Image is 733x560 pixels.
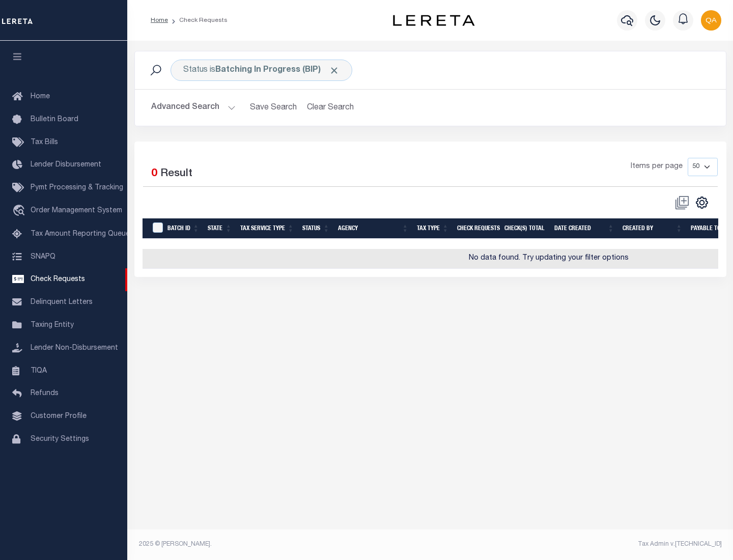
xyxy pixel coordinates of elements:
span: Taxing Entity [31,322,74,329]
i: travel_explore [12,205,29,218]
span: Tax Amount Reporting Queue [31,231,130,238]
span: Items per page [631,161,683,173]
img: svg+xml;base64,PHN2ZyB4bWxucz0iaHR0cDovL3d3dy53My5vcmcvMjAwMC9zdmciIHBvaW50ZXItZXZlbnRzPSJub25lIi... [701,10,721,31]
th: Date Created: activate to sort column ascending [550,218,618,239]
div: Tax Admin v.[TECHNICAL_ID] [438,540,722,549]
button: Save Search [244,98,303,118]
span: 0 [151,169,157,179]
span: Delinquent Letters [31,299,93,306]
div: 2025 © [PERSON_NAME]. [131,540,431,549]
span: Pymt Processing & Tracking [31,184,123,191]
span: Check Requests [31,276,85,283]
span: SNAPQ [31,253,55,260]
li: Check Requests [168,16,228,25]
span: Order Management System [31,207,122,214]
span: Lender Disbursement [31,161,101,169]
span: Bulletin Board [31,116,78,123]
button: Advanced Search [151,98,236,118]
th: Status: activate to sort column ascending [298,218,334,239]
a: Home [151,17,168,23]
th: Tax Service Type: activate to sort column ascending [236,218,298,239]
th: Check(s) Total [500,218,550,239]
th: Created By: activate to sort column ascending [618,218,687,239]
img: logo-dark.svg [393,15,474,26]
th: Tax Type: activate to sort column ascending [413,218,453,239]
button: Clear Search [303,98,358,118]
th: Agency: activate to sort column ascending [334,218,413,239]
span: Home [31,93,50,100]
span: Security Settings [31,436,89,443]
span: Tax Bills [31,139,58,146]
th: State: activate to sort column ascending [204,218,236,239]
th: Check Requests [453,218,500,239]
span: TIQA [31,367,47,374]
span: Lender Non-Disbursement [31,345,118,352]
b: Batching In Progress (BIP) [215,66,340,74]
th: Batch Id: activate to sort column ascending [163,218,204,239]
span: Customer Profile [31,413,87,420]
label: Result [160,166,192,182]
div: Status is [171,60,352,81]
span: Refunds [31,390,59,397]
span: Click to Remove [329,65,340,76]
